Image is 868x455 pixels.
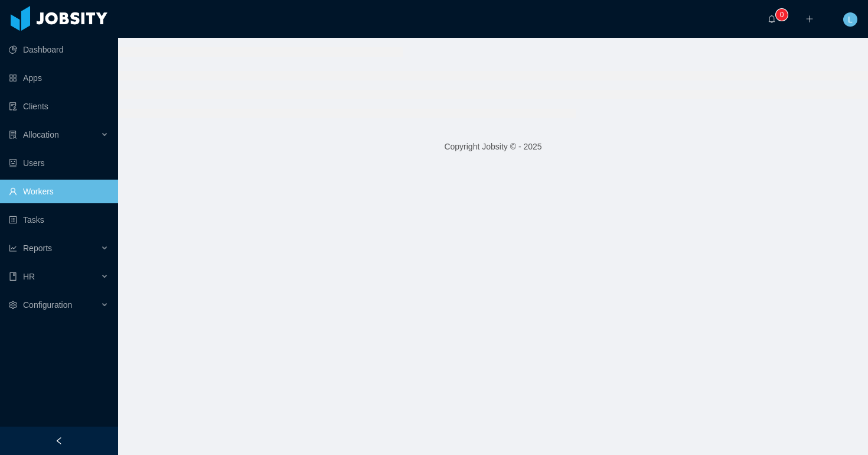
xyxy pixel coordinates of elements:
span: L [848,12,853,27]
footer: Copyright Jobsity © - 2025 [118,126,868,167]
span: HR [23,272,35,281]
i: icon: solution [9,131,17,139]
i: icon: bell [768,15,776,23]
i: icon: setting [9,301,17,309]
a: icon: profileTasks [9,208,109,232]
span: Allocation [23,130,59,139]
i: icon: plus [805,15,814,23]
sup: 0 [776,9,788,21]
a: icon: robotUsers [9,151,109,175]
span: Reports [23,243,52,253]
i: icon: book [9,272,17,281]
a: icon: userWorkers [9,180,109,203]
span: Configuration [23,300,72,310]
a: icon: appstoreApps [9,66,109,90]
i: icon: line-chart [9,244,17,252]
a: icon: pie-chartDashboard [9,38,109,61]
a: icon: auditClients [9,95,109,118]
